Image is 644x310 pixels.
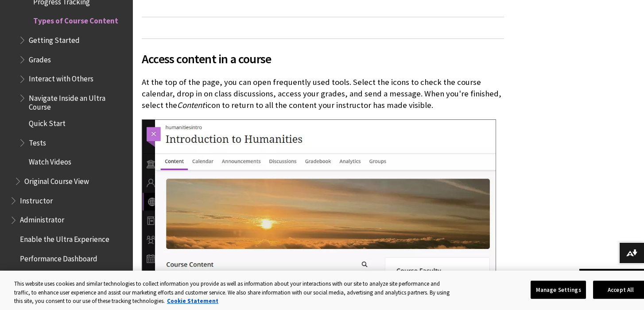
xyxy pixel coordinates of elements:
span: Types of Course Content [33,14,118,26]
span: Interact with Others [29,72,93,84]
span: Content [177,100,205,110]
span: Getting Started [29,33,80,45]
span: Instructor [20,193,53,205]
a: Back to top [579,269,644,285]
span: Enable the Ultra Experience [20,232,109,244]
div: This website uses cookies and similar technologies to collect information you provide as well as ... [14,279,451,306]
span: Original Course View [24,174,89,186]
button: Manage Settings [531,280,586,299]
span: Performance Dashboard [20,251,97,263]
span: Access content in a course [142,50,504,68]
span: Navigate Inside an Ultra Course [29,91,127,111]
span: Watch Videos [29,155,71,167]
a: More information about your privacy, opens in a new tab [167,297,218,305]
p: At the top of the page, you can open frequently used tools. Select the icons to check the course ... [142,77,504,111]
span: Quick Start [29,116,66,128]
span: Grades [29,52,51,64]
span: Tests [29,135,46,147]
span: Administrator [20,213,64,225]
